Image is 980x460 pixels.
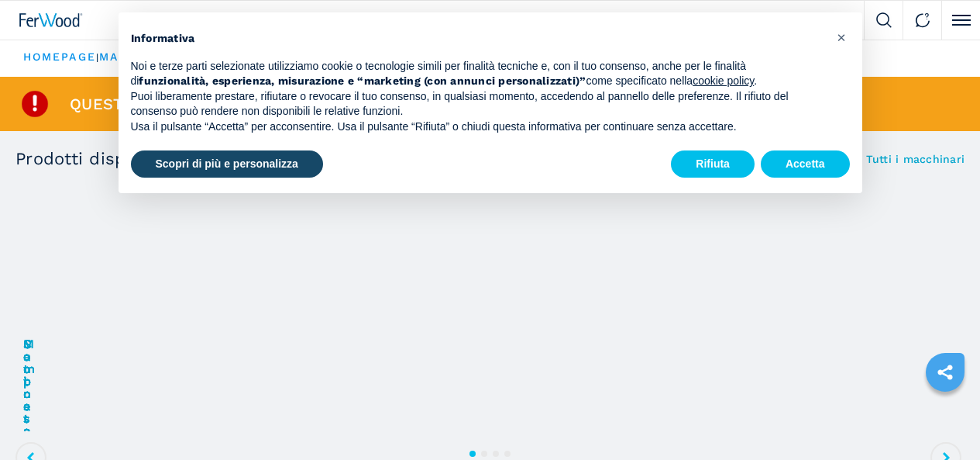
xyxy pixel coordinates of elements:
button: 3 [493,451,499,457]
button: Chiudi questa informativa [830,25,854,50]
span: × [837,28,846,47]
img: Ferwood [19,13,83,27]
button: Accetta [761,150,850,178]
a: HOMEPAGE [23,50,96,63]
p: Usa il pulsante “Accetta” per acconsentire. Usa il pulsante “Rifiuta” o chiudi questa informativa... [131,119,825,135]
img: Contact us [915,12,930,28]
a: macchinari [99,50,183,63]
button: 2 [481,451,487,457]
span: Questo articolo è già venduto [70,96,346,112]
img: SoldProduct [19,88,50,119]
p: Puoi liberamente prestare, rifiutare o revocare il tuo consenso, in qualsiasi momento, accedendo ... [131,89,825,119]
button: 4 [504,451,511,457]
img: Search [876,12,892,28]
button: Scopri di più e personalizza [131,150,323,178]
button: Rifiuta [671,150,755,178]
a: cookie policy [693,74,754,87]
p: Noi e terze parti selezionate utilizziamo cookie o tecnologie simili per finalità tecniche e, con... [131,59,825,89]
span: | [96,52,99,63]
a: sharethis [926,353,965,392]
button: 1 [469,451,476,457]
iframe: Chat [914,390,968,448]
strong: funzionalità, esperienza, misurazione e “marketing (con annunci personalizzati)” [139,74,586,87]
button: Click to toggle menu [941,1,980,40]
a: Tutti i macchinari [866,154,965,164]
h3: Prodotti disponibili simili all’articolo venduto [15,150,400,168]
h2: Informativa [131,31,825,47]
